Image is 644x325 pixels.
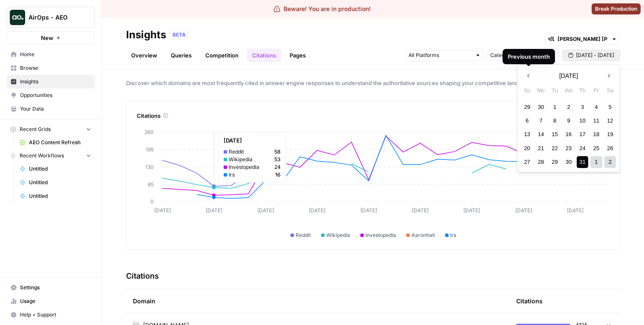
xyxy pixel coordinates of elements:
[412,207,428,214] tspan: [DATE]
[29,165,91,173] span: Untitled
[411,231,435,239] span: Aaronhall
[20,284,91,291] span: Settings
[7,102,95,116] a: Your Data
[20,64,91,72] span: Browse
[20,91,91,99] span: Opportunities
[590,115,602,126] div: Choose Friday, July 11th, 2025
[577,101,588,113] div: Choose Thursday, July 3rd, 2025
[29,139,91,146] span: AEO Content Refresh
[535,85,547,96] div: Mo
[7,281,95,294] a: Settings
[604,128,616,140] div: Choose Saturday, July 19th, 2025
[247,48,281,62] a: Citations
[146,146,154,153] tspan: 195
[521,101,533,113] div: Choose Sunday, June 29th, 2025
[463,207,480,214] tspan: [DATE]
[567,207,584,214] tspan: [DATE]
[10,10,25,25] img: AirOps - AEO Logo
[148,181,154,188] tspan: 65
[450,231,456,239] span: Irs
[126,28,166,42] div: Insights
[7,149,95,162] button: Recent Workflows
[549,143,561,154] div: Choose Tuesday, July 22nd, 2025
[20,78,91,86] span: Insights
[154,207,171,214] tspan: [DATE]
[558,35,608,43] input: Morgan Stanley at Work
[20,51,91,58] span: Home
[29,192,91,200] span: Untitled
[137,111,609,120] div: Citations
[604,101,616,113] div: Choose Saturday, July 5th, 2025
[535,156,547,168] div: Choose Monday, July 28th, 2025
[7,308,95,322] button: Help + Support
[517,64,620,172] div: [DATE] - [DATE]
[166,48,197,62] a: Queries
[41,34,53,42] span: New
[16,189,95,203] a: Untitled
[360,207,377,214] tspan: [DATE]
[7,88,95,102] a: Opportunities
[20,125,51,133] span: Recent Grids
[126,48,162,62] a: Overview
[549,115,561,126] div: Choose Tuesday, July 8th, 2025
[144,129,154,135] tspan: 260
[549,156,561,168] div: Choose Tuesday, July 29th, 2025
[604,115,616,126] div: Choose Saturday, July 12th, 2025
[16,162,95,176] a: Untitled
[170,31,189,39] div: BETA
[309,207,325,214] tspan: [DATE]
[562,50,620,61] button: [DATE] - [DATE]
[577,128,588,140] div: Choose Thursday, July 17th, 2025
[563,156,574,168] div: Choose Wednesday, July 30th, 2025
[590,101,602,113] div: Choose Friday, July 4th, 2025
[365,231,396,239] span: Investopedia
[200,48,244,62] a: Competition
[549,128,561,140] div: Choose Tuesday, July 15th, 2025
[535,128,547,140] div: Choose Monday, July 14th, 2025
[7,7,95,28] button: Workspace: AirOps - AEO
[145,164,154,170] tspan: 130
[563,101,574,113] div: Choose Wednesday, July 2nd, 2025
[273,5,371,13] div: Beware! You are in production!
[7,48,95,61] a: Home
[604,85,616,96] div: Sa
[7,31,95,44] button: New
[29,179,91,186] span: Untitled
[592,3,641,14] button: Break Production
[326,231,350,239] span: Wikipedia
[576,51,614,59] span: [DATE] - [DATE]
[285,48,311,62] a: Pages
[521,115,533,126] div: Choose Sunday, July 6th, 2025
[595,5,637,13] span: Break Production
[549,101,561,113] div: Choose Tuesday, July 1st, 2025
[535,115,547,126] div: Choose Monday, July 7th, 2025
[577,143,588,154] div: Choose Thursday, July 24th, 2025
[20,105,91,113] span: Your Data
[590,143,602,154] div: Choose Friday, July 25th, 2025
[150,198,154,205] tspan: 0
[20,297,91,305] span: Usage
[516,289,543,313] div: Citations
[535,101,547,113] div: Choose Monday, June 30th, 2025
[590,128,602,140] div: Choose Friday, July 18th, 2025
[126,270,159,282] h3: Citations
[563,85,574,96] div: We
[549,85,561,96] div: Tu
[577,115,588,126] div: Choose Thursday, July 10th, 2025
[604,156,616,168] div: Choose Saturday, August 2nd, 2025
[590,85,602,96] div: Fr
[7,123,95,136] button: Recent Grids
[563,115,574,126] div: Choose Wednesday, July 9th, 2025
[521,85,533,96] div: Su
[257,207,274,214] tspan: [DATE]
[408,51,471,60] input: All Platforms
[133,289,503,313] div: Domain
[590,156,602,168] div: Choose Friday, August 1st, 2025
[7,294,95,308] a: Usage
[29,13,80,22] span: AirOps - AEO
[126,79,620,87] span: Discover which domains are most frequently cited in answer engine responses to understand the aut...
[521,143,533,154] div: Choose Sunday, July 20th, 2025
[16,136,95,149] a: AEO Content Refresh
[577,85,588,96] div: Th
[515,207,532,214] tspan: [DATE]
